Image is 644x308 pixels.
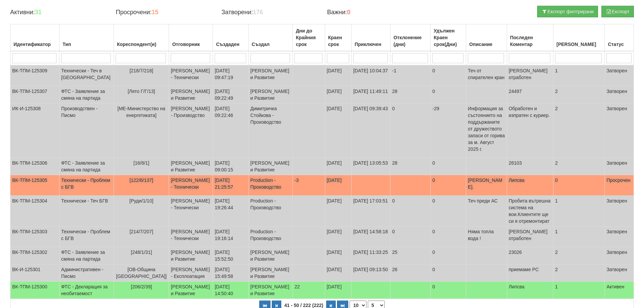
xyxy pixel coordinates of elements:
[509,68,548,80] span: [PERSON_NAME] отработен
[327,9,422,16] h4: Важни:
[59,86,114,103] td: ФТС - Заявление за смяна на партида
[10,9,105,16] h4: Активни:
[431,86,466,103] td: 0
[151,9,158,16] b: 15
[431,65,466,86] td: 0
[431,227,466,247] td: 0
[468,197,505,204] p: Теч преди АС
[171,40,211,49] div: Отговорник
[553,86,605,103] td: 2
[213,227,248,247] td: [DATE] 19:16:14
[213,24,248,51] th: Създаден: No sort applied, activate to apply an ascending sort
[351,196,390,227] td: [DATE] 17:03:51
[390,103,430,158] td: 0
[605,24,634,51] th: Статус: No sort applied, activate to apply an ascending sort
[327,33,350,49] div: Краен срок
[509,177,525,183] span: Липсва
[248,282,293,299] td: [PERSON_NAME] и Развитие
[509,89,522,94] span: 24497
[215,40,246,49] div: Създаден
[601,6,634,17] button: Експорт
[468,105,505,152] p: Информация за състоянието на поддържаните от дружеството запаси от горива за м. Август 2025 г.
[129,198,153,204] span: [Руди/1/10]
[12,40,57,49] div: Идентификатор
[10,264,59,282] td: ВК-И-125301
[59,264,114,282] td: Административен - Писмо
[248,264,293,282] td: [PERSON_NAME] и Развитие
[553,175,605,196] td: 0
[351,24,390,51] th: Приключен: No sort applied, activate to apply an ascending sort
[169,282,213,299] td: [PERSON_NAME] и Развитие
[59,175,114,196] td: Технически - Проблем с БГВ
[605,196,634,227] td: Затворен
[35,9,42,16] b: 31
[432,26,464,49] div: Удължен Краен срок(Дни)
[169,103,213,158] td: [PERSON_NAME] - Производство
[325,24,351,51] th: Краен срок: No sort applied, activate to apply an ascending sort
[169,196,213,227] td: [PERSON_NAME] - Технически
[169,227,213,247] td: [PERSON_NAME] - Технически
[351,103,390,158] td: [DATE] 09:39:43
[347,9,351,16] b: 0
[59,65,114,86] td: Технически - Теч в [GEOGRAPHIC_DATA]
[128,89,155,94] span: [Лято Г/Г/13]
[213,175,248,196] td: [DATE] 21:25:57
[431,158,466,175] td: 0
[468,177,505,190] p: [PERSON_NAME].
[605,65,634,86] td: Затворен
[325,158,351,175] td: [DATE]
[606,40,632,49] div: Статус
[605,103,634,158] td: Затворен
[390,247,430,264] td: 25
[325,282,351,299] td: [DATE]
[509,267,539,272] span: приемаме РС
[553,65,605,86] td: 1
[351,264,390,282] td: [DATE] 09:13:50
[353,40,388,49] div: Приключен
[325,247,351,264] td: [DATE]
[129,177,153,183] span: [122/6/137]
[431,24,466,51] th: Удължен Краен срок(Дни): No sort applied, activate to apply an ascending sort
[116,40,167,49] div: Кореспондент(и)
[213,282,248,299] td: [DATE] 14:50:40
[10,247,59,264] td: ВК-ТПМ-125302
[131,250,152,255] span: [248/1/31]
[390,158,430,175] td: 28
[294,177,299,183] span: -3
[221,9,317,16] h4: Затворени:
[213,65,248,86] td: [DATE] 09:47:19
[169,247,213,264] td: [PERSON_NAME] и Развитие
[10,282,59,299] td: ВК-ТПМ-125300
[553,103,605,158] td: 2
[169,86,213,103] td: [PERSON_NAME] и Развитие
[114,24,169,51] th: Кореспондент(и): No sort applied, activate to apply an ascending sort
[213,86,248,103] td: [DATE] 09:22:49
[509,229,548,241] span: [PERSON_NAME] отработен
[129,68,153,73] span: [218/7/218]
[294,26,323,49] div: Дни до Крайния срок
[10,227,59,247] td: ВК-ТПМ-125303
[605,282,634,299] td: Активен
[248,65,293,86] td: [PERSON_NAME] и Развитие
[351,247,390,264] td: [DATE] 11:33:25
[431,247,466,264] td: 0
[248,158,293,175] td: [PERSON_NAME] и Развитие
[10,86,59,103] td: ВК-ТПМ-125307
[169,158,213,175] td: [PERSON_NAME] и Развитие
[466,24,507,51] th: Описание: No sort applied, activate to apply an ascending sort
[248,227,293,247] td: Production - Производство
[248,196,293,227] td: Production - Производство
[61,40,112,49] div: Тип
[213,103,248,158] td: [DATE] 09:22:46
[431,103,466,158] td: -29
[325,227,351,247] td: [DATE]
[10,65,59,86] td: ВК-ТПМ-125309
[213,247,248,264] td: [DATE] 15:52:50
[351,227,390,247] td: [DATE] 14:58:18
[553,196,605,227] td: 1
[553,247,605,264] td: 2
[507,24,553,51] th: Последен Коментар: No sort applied, activate to apply an ascending sort
[59,282,114,299] td: ФТС - Декларация за необитаемост
[509,250,522,255] span: 23026
[248,175,293,196] td: Production - Производство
